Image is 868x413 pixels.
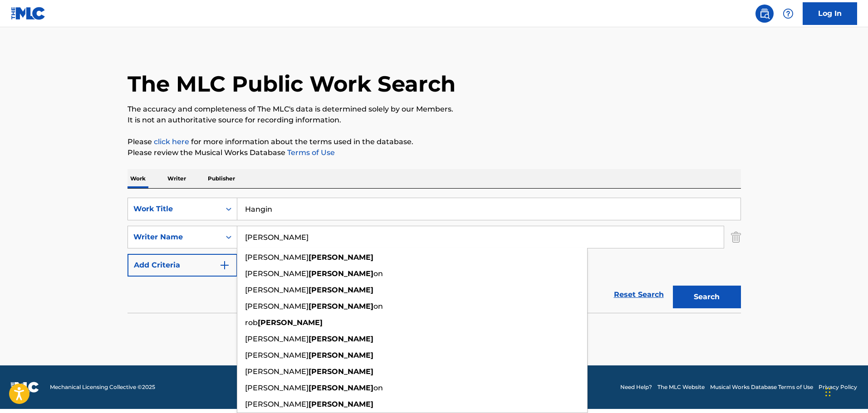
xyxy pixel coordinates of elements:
form: Search Form [128,198,741,313]
img: search [759,8,770,19]
a: Musical Works Database Terms of Use [710,383,813,391]
div: Work Title [133,204,215,214]
img: logo [11,382,39,393]
img: help [783,8,794,19]
strong: [PERSON_NAME] [309,367,373,376]
a: Public Search [755,5,774,23]
div: Help [779,5,797,23]
span: on [373,269,383,278]
span: on [373,302,383,311]
span: [PERSON_NAME] [245,367,309,376]
img: Delete Criterion [731,226,741,248]
button: Add Criteria [128,254,237,277]
span: [PERSON_NAME] [245,384,309,392]
p: The accuracy and completeness of The MLC's data is determined solely by our Members. [128,104,741,115]
strong: [PERSON_NAME] [309,384,373,392]
strong: [PERSON_NAME] [309,269,373,278]
span: rob [245,318,258,327]
strong: [PERSON_NAME] [309,253,373,262]
p: Publisher [205,169,238,188]
span: [PERSON_NAME] [245,351,309,360]
span: [PERSON_NAME] [245,335,309,343]
img: 9d2ae6d4665cec9f34b9.svg [219,260,230,271]
a: The MLC Website [657,383,705,391]
a: Need Help? [620,383,652,391]
span: [PERSON_NAME] [245,253,309,262]
p: Please for more information about the terms used in the database. [128,136,741,147]
img: MLC Logo [11,7,46,20]
div: Drag [825,379,831,406]
span: [PERSON_NAME] [245,302,309,311]
p: Writer [165,169,189,188]
a: Privacy Policy [819,383,857,391]
a: Reset Search [609,285,668,305]
span: Mechanical Licensing Collective © 2025 [50,383,155,391]
button: Search [673,286,741,308]
strong: [PERSON_NAME] [258,318,323,327]
p: It is not an authoritative source for recording information. [128,115,741,126]
strong: [PERSON_NAME] [309,400,373,408]
span: on [373,384,383,392]
a: click here [154,137,189,146]
strong: [PERSON_NAME] [309,302,373,311]
a: Log In [803,2,857,25]
strong: [PERSON_NAME] [309,351,373,360]
strong: [PERSON_NAME] [309,335,373,343]
p: Please review the Musical Works Database [128,147,741,158]
strong: [PERSON_NAME] [309,286,373,294]
h1: The MLC Public Work Search [128,70,456,97]
span: [PERSON_NAME] [245,400,309,408]
p: Work [128,169,148,188]
div: Writer Name [133,232,215,243]
span: [PERSON_NAME] [245,269,309,278]
a: Terms of Use [285,148,335,157]
span: [PERSON_NAME] [245,286,309,294]
iframe: Chat Widget [823,369,868,413]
